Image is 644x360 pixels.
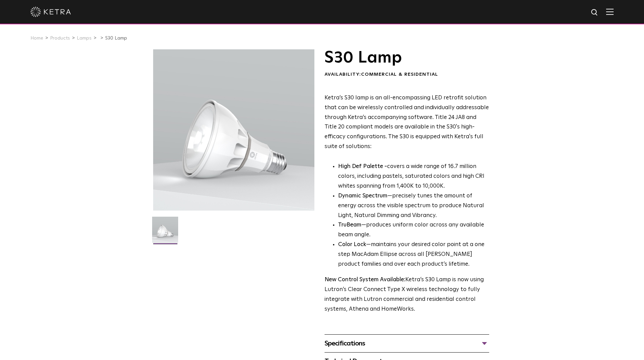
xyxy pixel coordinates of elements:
span: Commercial & Residential [361,72,438,77]
li: —precisely tunes the amount of energy across the visible spectrum to produce Natural Light, Natur... [338,191,489,221]
div: Specifications [325,338,489,349]
a: Products [50,36,70,41]
a: Home [30,36,43,41]
a: Lamps [77,36,92,41]
span: Ketra’s S30 lamp is an all-encompassing LED retrofit solution that can be wirelessly controlled a... [325,95,489,149]
li: —maintains your desired color point at a one step MacAdam Ellipse across all [PERSON_NAME] produc... [338,240,489,269]
img: S30-Lamp-Edison-2021-Web-Square [152,217,178,248]
strong: High Def Palette - [338,164,387,169]
strong: Color Lock [338,242,366,247]
img: Hamburger%20Nav.svg [606,8,614,15]
img: ketra-logo-2019-white [30,7,71,17]
strong: Dynamic Spectrum [338,193,387,199]
div: Availability: [325,71,489,78]
strong: New Control System Available: [325,277,405,283]
li: —produces uniform color across any available beam angle. [338,220,489,240]
p: covers a wide range of 16.7 million colors, including pastels, saturated colors and high CRI whit... [338,162,489,191]
a: S30 Lamp [105,36,127,41]
img: search icon [591,8,599,17]
h1: S30 Lamp [325,49,489,66]
strong: TruBeam [338,222,361,228]
p: Ketra’s S30 Lamp is now using Lutron’s Clear Connect Type X wireless technology to fully integrat... [325,275,489,314]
